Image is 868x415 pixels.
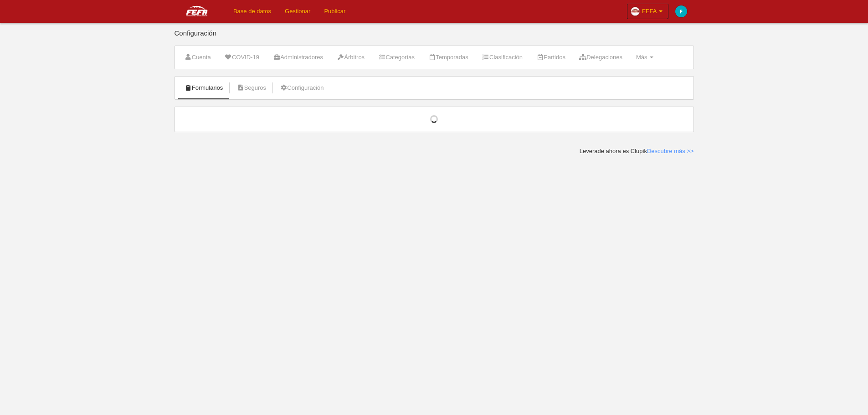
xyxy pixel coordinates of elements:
img: FEFA [175,5,219,16]
a: FEFA [627,4,668,19]
a: Descubre más >> [647,148,694,154]
a: Más [631,51,658,64]
div: Cargando [184,115,684,123]
a: Clasificación [477,51,528,64]
a: Categorías [373,51,420,64]
img: Oazxt6wLFNvE.30x30.jpg [631,7,640,16]
span: Más [636,54,647,61]
img: c2l6ZT0zMHgzMCZmcz05JnRleHQ9RiZiZz0wMGFjYzE%3D.png [675,5,687,17]
a: Partidos [531,51,570,64]
div: Leverade ahora es Clupik [580,147,694,155]
a: COVID-19 [220,51,264,64]
span: FEFA [642,7,657,16]
a: Seguros [231,81,271,95]
a: Cuenta [180,51,216,64]
a: Administradores [268,51,328,64]
a: Temporadas [423,51,473,64]
a: Árbitros [332,51,370,64]
a: Formularios [180,81,228,95]
a: Delegaciones [574,51,627,64]
div: Configuración [175,30,694,46]
a: Configuración [275,81,329,95]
